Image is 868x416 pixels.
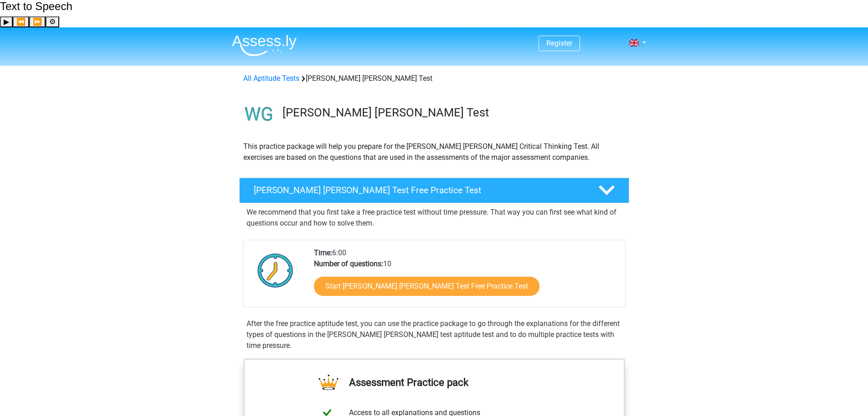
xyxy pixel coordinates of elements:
[252,247,298,293] img: Clock
[314,277,539,296] a: Start [PERSON_NAME] [PERSON_NAME] Test Free Practice Test
[236,178,633,203] a: [PERSON_NAME] [PERSON_NAME] Test Free Practice Test
[314,248,332,257] b: Time:
[247,207,622,229] p: We recommend that you first take a free practice test without time pressure. That way you can fir...
[240,73,629,84] div: [PERSON_NAME] [PERSON_NAME] Test
[240,95,278,134] img: watson glaser test
[314,259,383,268] b: Number of questions:
[29,16,46,27] button: Forward
[46,16,59,27] button: Settings
[307,247,625,307] div: 6:00 10
[243,141,625,163] p: This practice package will help you prepare for the [PERSON_NAME] [PERSON_NAME] Critical Thinking...
[243,318,626,351] div: After the free practice aptitude test, you can use the practice package to go through the explana...
[13,16,29,27] button: Previous
[254,185,584,195] h4: [PERSON_NAME] [PERSON_NAME] Test Free Practice Test
[232,35,297,56] img: Assessly
[243,74,299,83] a: All Aptitude Tests
[282,105,622,120] h3: [PERSON_NAME] [PERSON_NAME] Test
[546,39,572,47] a: Register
